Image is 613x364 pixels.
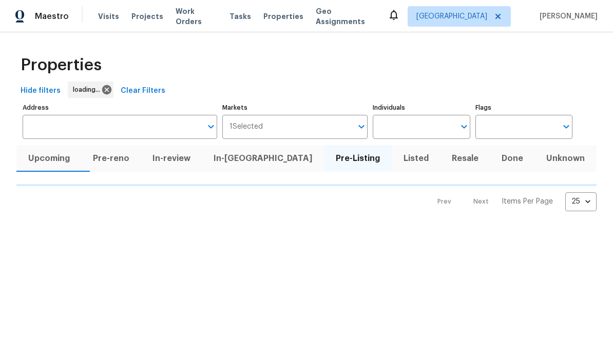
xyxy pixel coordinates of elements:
[496,151,529,166] span: Done
[21,60,102,70] span: Properties
[331,151,386,166] span: Pre-Listing
[535,11,598,22] span: [PERSON_NAME]
[147,151,196,166] span: In-review
[208,151,318,166] span: In-[GEOGRAPHIC_DATA]
[263,11,303,22] span: Properties
[16,82,65,100] button: Hide filters
[117,82,169,100] button: Clear Filters
[87,151,135,166] span: Pre-reno
[541,151,590,166] span: Unknown
[316,6,375,27] span: Geo Assignments
[565,188,597,215] div: 25
[21,85,61,97] span: Hide filters
[131,11,163,22] span: Projects
[398,151,434,166] span: Listed
[373,105,470,111] label: Individuals
[23,105,217,111] label: Address
[121,85,165,97] span: Clear Filters
[73,85,104,95] span: loading...
[416,11,487,22] span: [GEOGRAPHIC_DATA]
[475,105,572,111] label: Flags
[457,119,471,134] button: Open
[204,119,218,134] button: Open
[446,151,484,166] span: Resale
[502,196,553,207] p: Items Per Page
[23,151,75,166] span: Upcoming
[176,6,217,27] span: Work Orders
[428,192,597,211] nav: Pagination Navigation
[229,13,251,20] span: Tasks
[354,119,369,134] button: Open
[68,82,113,98] div: loading...
[559,119,573,134] button: Open
[229,123,263,131] span: 1 Selected
[98,11,119,22] span: Visits
[222,105,368,111] label: Markets
[35,11,69,22] span: Maestro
